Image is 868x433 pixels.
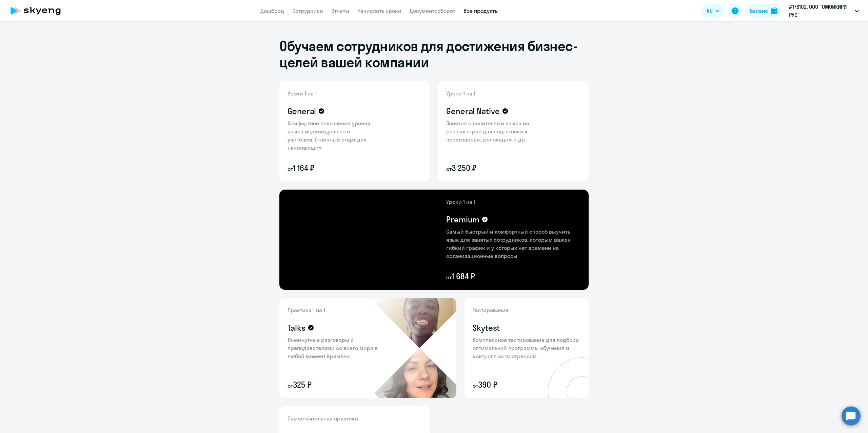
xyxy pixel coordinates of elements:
[446,106,500,116] h4: General Native
[750,7,768,15] div: Баланс
[438,81,545,181] img: general-native-content-bg.png
[446,228,580,260] p: Самый быстрый и комфортный способ выучить язык для занятых сотрудников, которым важен гибкий граф...
[473,382,478,389] small: от
[446,89,534,98] p: Уроки 1 на 1
[288,166,293,172] small: от
[288,89,376,98] p: Уроки 1 на 1
[771,7,777,14] img: balance
[288,322,305,333] h4: Talks
[292,7,323,14] a: Сотрудники
[789,3,852,19] p: #178102, ООО "ОМОИКИРИ РУС"
[279,81,381,181] img: general-content-bg.png
[288,414,376,423] p: Самостоятельная практика
[746,4,782,18] button: Балансbalance
[786,3,862,19] button: #178102, ООО "ОМОИКИРИ РУС"
[352,190,589,290] img: premium-content-bg.png
[288,382,293,389] small: от
[288,163,376,173] p: 1 164 ₽
[473,379,580,390] p: 390 ₽
[374,298,456,398] img: talks-bg.png
[473,322,500,333] h4: Skytest
[288,306,382,314] p: Практика 1 на 1
[473,306,580,314] p: Тестирование
[446,214,479,225] h4: Premium
[288,379,382,390] p: 325 ₽
[463,7,499,14] a: Все продукты
[446,166,452,172] small: от
[288,119,376,152] p: Комфортное повышение уровня языка индивидуально с учителем. Отличный старт для начинающих
[446,163,534,173] p: 3 250 ₽
[410,7,455,14] a: Документооборот
[260,7,284,14] a: Дашборд
[707,7,713,15] span: RU
[446,119,534,144] p: Занятия с носителями языка из разных стран для подготовки к переговорам, релокации и др.
[446,271,580,282] p: 1 684 ₽
[357,7,401,14] a: Начислить уроки
[446,198,580,206] p: Уроки 1 на 1
[331,7,349,14] a: Отчеты
[279,38,589,70] h1: Обучаем сотрудников для достижения бизнес-целей вашей компании
[702,4,724,18] button: RU
[288,336,382,360] p: 15-минутные разговоры с преподавателями со всего мира в любой момент времени
[473,336,580,360] p: Комплексное тестирование для подбора оптимальной программы обучения и контроля за прогрессом
[288,106,316,116] h4: General
[446,274,452,281] small: от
